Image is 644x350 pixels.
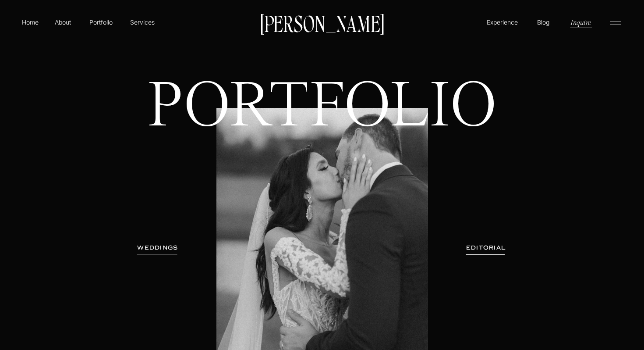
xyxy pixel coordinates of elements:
[85,18,117,27] a: Portfolio
[256,14,388,32] a: [PERSON_NAME]
[485,18,519,27] a: Experience
[454,243,518,252] a: EDITORIAL
[570,17,592,27] a: Inquire
[130,243,185,252] a: WEDDINGS
[129,18,155,27] a: Services
[535,18,552,26] a: Blog
[53,18,73,26] a: About
[20,18,40,27] a: Home
[133,79,512,197] h1: PORTFOLIO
